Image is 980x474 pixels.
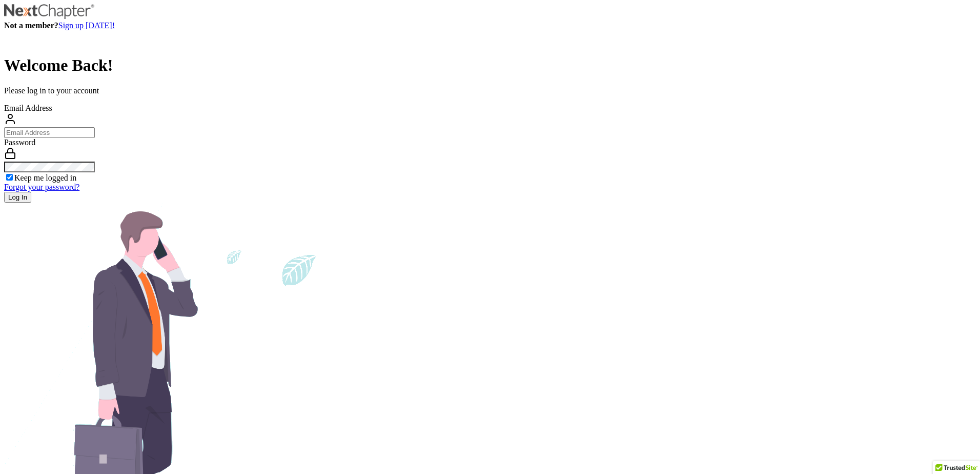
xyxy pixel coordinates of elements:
a: Sign up [DATE]! [58,21,115,30]
input: Log In [4,192,31,203]
a: Forgot your password? [4,183,79,191]
label: Email Address [4,104,52,112]
h1: Welcome Back! [4,56,976,75]
img: NextChapter [4,4,96,19]
label: Keep me logged in [14,173,76,182]
input: Email Address [4,127,95,138]
strong: Not a member? [4,21,58,30]
p: Please log in to your account [4,86,976,95]
label: Password [4,138,35,147]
